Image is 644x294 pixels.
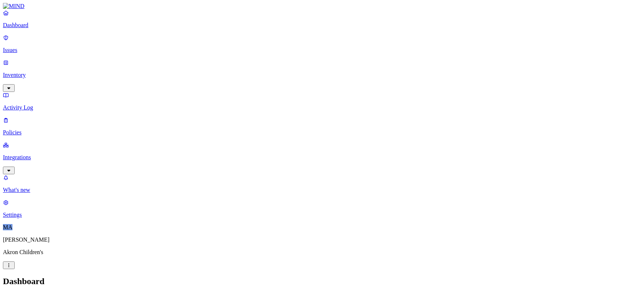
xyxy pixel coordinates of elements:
a: Integrations [3,142,641,173]
a: Inventory [3,59,641,91]
a: Dashboard [3,10,641,29]
p: What's new [3,187,641,193]
a: Policies [3,117,641,136]
p: [PERSON_NAME] [3,237,641,243]
img: MIND [3,3,25,10]
a: Settings [3,199,641,218]
h2: Dashboard [3,276,641,286]
p: Settings [3,212,641,218]
p: Issues [3,47,641,53]
p: Inventory [3,72,641,78]
a: MIND [3,3,641,10]
span: MA [3,224,12,230]
a: Activity Log [3,92,641,111]
p: Integrations [3,154,641,161]
p: Dashboard [3,22,641,29]
p: Activity Log [3,104,641,111]
a: What's new [3,174,641,193]
p: Policies [3,129,641,136]
a: Issues [3,34,641,53]
p: Akron Children's [3,249,641,256]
